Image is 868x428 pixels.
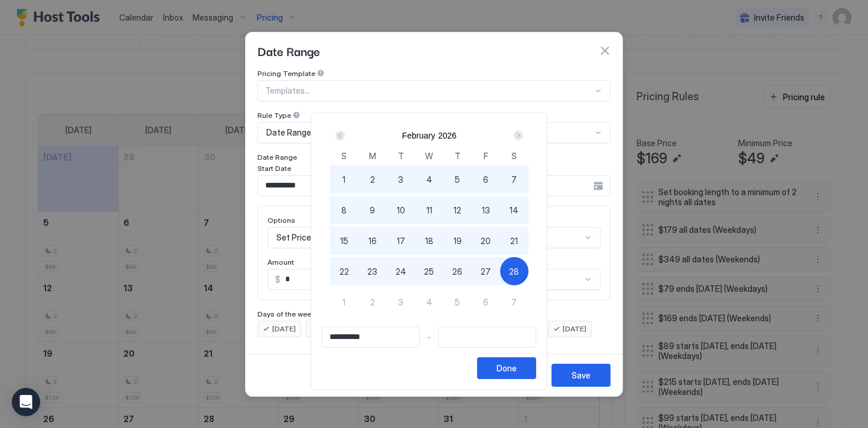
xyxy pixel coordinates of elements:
[424,265,434,278] span: 25
[415,165,443,193] button: 4
[341,150,347,162] span: S
[340,265,349,278] span: 22
[333,129,349,143] button: Prev
[358,226,387,255] button: 16
[500,226,528,255] button: 21
[330,288,358,316] button: 1
[387,257,415,285] button: 24
[509,265,519,278] span: 28
[387,226,415,255] button: 17
[482,204,490,216] span: 13
[398,296,403,308] span: 3
[397,204,405,216] span: 10
[358,165,387,193] button: 2
[500,196,528,224] button: 14
[12,388,40,416] div: Open Intercom Messenger
[443,196,472,224] button: 12
[370,204,375,216] span: 9
[455,296,460,308] span: 5
[472,165,500,193] button: 6
[510,204,518,216] span: 14
[330,226,358,255] button: 15
[483,296,488,308] span: 6
[342,296,345,308] span: 1
[500,257,528,285] button: 28
[511,173,517,186] span: 7
[369,150,376,162] span: M
[396,265,406,278] span: 24
[511,150,517,162] span: S
[368,235,377,247] span: 16
[510,235,518,247] span: 21
[415,196,443,224] button: 11
[398,173,403,186] span: 3
[398,150,404,162] span: T
[322,327,419,347] input: Input Field
[330,165,358,193] button: 1
[426,173,432,186] span: 4
[439,327,536,347] input: Input Field
[426,296,432,308] span: 4
[452,265,462,278] span: 26
[415,288,443,316] button: 4
[455,150,461,162] span: T
[358,257,387,285] button: 23
[438,131,456,140] button: 2026
[453,204,461,216] span: 12
[500,288,528,316] button: 7
[415,257,443,285] button: 25
[477,357,536,379] button: Done
[427,332,431,343] span: -
[443,226,472,255] button: 19
[330,196,358,224] button: 8
[415,226,443,255] button: 18
[342,173,345,186] span: 1
[443,165,472,193] button: 5
[387,288,415,316] button: 3
[481,235,491,247] span: 20
[453,235,462,247] span: 19
[472,196,500,224] button: 13
[443,288,472,316] button: 5
[484,150,488,162] span: F
[358,288,387,316] button: 2
[330,257,358,285] button: 22
[425,150,433,162] span: W
[402,131,435,140] button: February
[481,265,491,278] span: 27
[370,173,375,186] span: 2
[472,257,500,285] button: 27
[443,257,472,285] button: 26
[358,196,387,224] button: 9
[455,173,460,186] span: 5
[500,165,528,193] button: 7
[510,129,526,143] button: Next
[387,196,415,224] button: 10
[367,265,377,278] span: 23
[497,362,517,374] div: Done
[426,204,432,216] span: 11
[340,235,348,247] span: 15
[472,288,500,316] button: 6
[472,226,500,255] button: 20
[483,173,488,186] span: 6
[387,165,415,193] button: 3
[341,204,347,216] span: 8
[397,235,405,247] span: 17
[370,296,375,308] span: 2
[425,235,433,247] span: 18
[511,296,517,308] span: 7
